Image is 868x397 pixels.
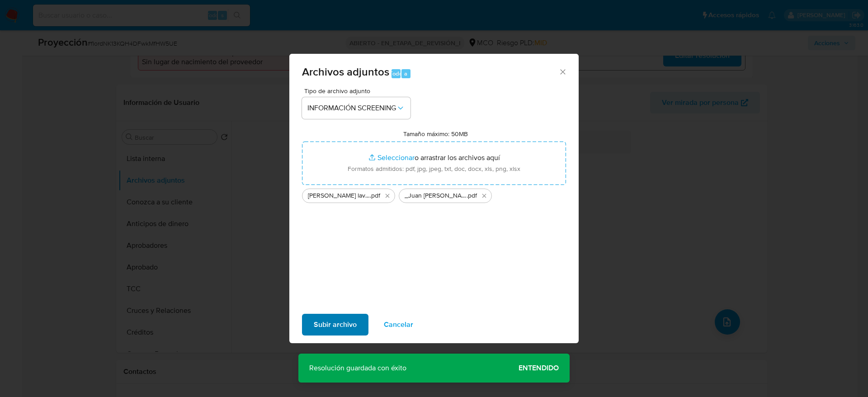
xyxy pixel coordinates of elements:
font: INFORMACIÓN SCREENING [307,103,396,113]
button: Cerrar [558,67,566,76]
font: Cancelar [384,314,413,336]
font: .pdf [370,191,380,200]
span: Tipo de archivo adjunto [304,88,413,94]
font: Archivos adjuntos [302,64,389,80]
span: [PERSON_NAME] lavado de dinero - Buscar con Google [308,191,370,200]
span: _Juan [PERSON_NAME] - Buscar con Google [405,191,467,200]
button: Eliminar _Juan Pablo Echeverry Ferreira_ lavado de dinero - Buscar con Google.pdf [382,190,393,201]
label: Tamaño máximo: 50MB [403,130,468,138]
font: Todo [389,69,402,78]
ul: Archivos seleccionados [302,185,566,203]
button: Subir archivo [302,314,368,336]
font: .pdf [467,191,477,200]
span: Subir archivo [314,315,357,335]
button: INFORMACIÓN SCREENING [302,97,410,119]
font: a [404,69,407,78]
button: Eliminar _Juan Pablo Echeverry Ferreira_ - Buscar con Google.pdf [479,190,490,201]
button: Cancelar [372,314,425,336]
